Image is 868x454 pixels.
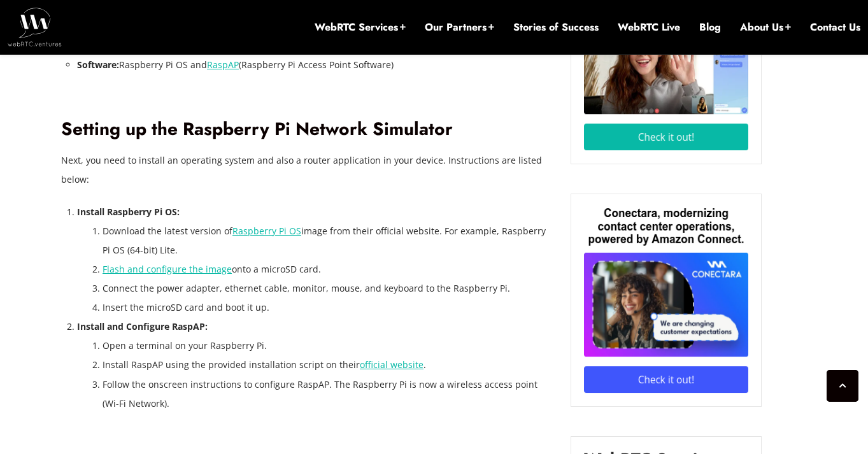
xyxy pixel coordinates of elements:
[103,355,551,374] li: Install RaspAP using the provided installation script on their .
[699,20,721,34] a: Blog
[61,151,551,189] p: Next, you need to install an operating system and also a router application in your device. Instr...
[810,20,860,34] a: Contact Us
[8,8,62,46] img: WebRTC.ventures
[103,336,551,355] li: Open a terminal on your Raspberry Pi.
[360,358,423,371] a: official website
[103,279,551,298] li: Connect the power adapter, ethernet cable, monitor, mouse, and keyboard to the Raspberry Pi.
[61,118,551,141] h2: Setting up the Raspberry Pi Network Simulator
[103,222,551,260] li: Download the latest version of image from their official website. For example, Raspberry Pi OS (6...
[77,206,180,218] strong: Install Raspberry Pi OS:
[77,59,119,71] strong: Software:
[425,20,494,34] a: Our Partners
[618,20,680,34] a: WebRTC Live
[77,320,208,332] strong: Install and Configure RaspAP:
[103,260,551,279] li: onto a microSD card.
[584,207,748,394] img: Conectara, modernizing contact center operations, powered by Amazon Connect.
[513,20,599,34] a: Stories of Success
[103,298,551,317] li: Insert the microSD card and boot it up.
[232,225,301,237] a: Raspberry Pi OS
[77,55,551,74] li: Raspberry Pi OS and (Raspberry Pi Access Point Software)
[103,263,232,275] a: Flash and configure the image
[315,20,406,34] a: WebRTC Services
[103,375,551,413] li: Follow the onscreen instructions to configure RaspAP. The Raspberry Pi is now a wireless access p...
[740,20,791,34] a: About Us
[207,59,239,71] a: RaspAP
